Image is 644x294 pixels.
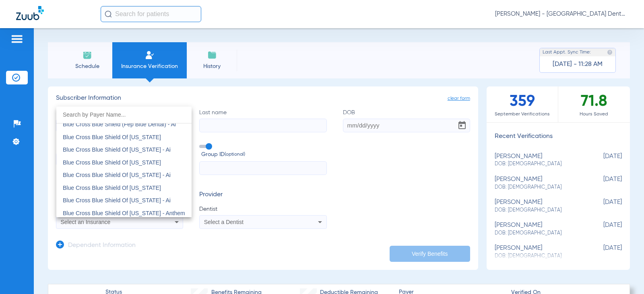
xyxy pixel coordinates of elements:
span: Blue Cross Blue Shield Of [US_STATE] - Ai [63,146,171,153]
span: Blue Cross Blue Shield Of [US_STATE] - Ai [63,172,171,178]
input: dropdown search [56,107,192,123]
span: Blue Cross Blue Shield Of [US_STATE] - Anthem [63,210,185,216]
span: Blue Cross Blue Shield Of [US_STATE] [63,159,161,166]
span: Blue Cross Blue Shield Of [US_STATE] [63,134,161,140]
span: Blue Cross Blue Shield Of [US_STATE] - Ai [63,197,171,204]
span: Blue Cross Blue Shield Of [US_STATE] [63,185,161,191]
span: Blue Cross Blue Shield (Fep Blue Dental) - Ai [63,121,176,127]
